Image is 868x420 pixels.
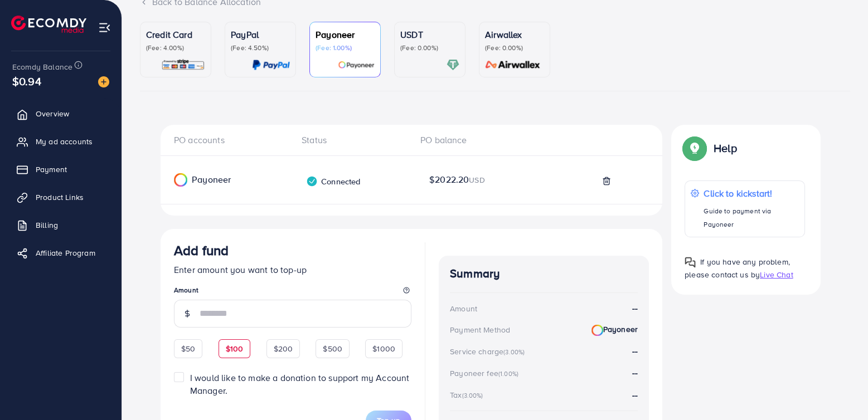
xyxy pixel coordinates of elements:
span: Affiliate Program [36,247,95,258]
span: Payment [36,164,67,175]
span: $50 [181,343,195,354]
div: Amount [450,303,477,314]
div: PO accounts [174,134,293,146]
span: If you have any problem, please contact us by [685,256,790,280]
a: Billing [8,214,113,236]
div: Payment Method [450,324,510,335]
span: Overview [36,108,69,119]
a: My ad accounts [8,130,113,153]
span: USD [469,174,484,185]
span: Live Chat [760,269,793,280]
div: Connected [306,175,360,187]
img: card [447,58,459,71]
iframe: Chat [821,370,860,412]
span: $500 [323,343,342,354]
img: card [338,58,375,71]
small: (3.00%) [503,348,525,356]
img: card [161,58,205,71]
legend: Amount [174,285,411,299]
p: Payoneer [316,28,375,41]
span: $1000 [372,343,395,354]
span: Product Links [36,192,84,203]
a: Affiliate Program [8,242,113,264]
span: $100 [226,343,244,354]
img: card [252,58,290,71]
h4: Summary [450,267,638,281]
p: Click to kickstart! [704,187,799,200]
span: My ad accounts [36,136,93,147]
strong: Payoneer [591,324,638,336]
div: PO balance [411,134,530,146]
p: Airwallex [485,28,544,41]
span: I would like to make a donation to support my Account Manager. [190,372,409,397]
p: Guide to payment via Payoneer [704,204,799,231]
img: Payoneer [591,325,603,336]
span: $200 [274,343,293,354]
img: Popup guide [685,257,696,268]
p: Help [714,141,737,155]
p: (Fee: 1.00%) [316,43,375,52]
span: Ecomdy Balance [12,61,72,72]
img: verified [306,175,318,187]
p: PayPal [231,28,290,41]
p: Enter amount you want to top-up [174,263,411,276]
a: Overview [8,102,113,125]
strong: -- [632,367,638,379]
p: (Fee: 0.00%) [485,43,544,52]
img: logo [11,16,86,33]
p: (Fee: 4.00%) [146,43,205,52]
p: USDT [400,28,459,41]
span: Billing [36,219,58,231]
strong: -- [632,302,638,315]
strong: -- [632,389,638,401]
p: (Fee: 4.50%) [231,43,290,52]
img: menu [98,21,111,34]
img: image [98,76,109,87]
p: (Fee: 0.00%) [400,43,459,52]
small: (1.00%) [498,369,518,378]
img: Payoneer [174,173,187,187]
img: card [482,58,544,71]
p: Credit Card [146,28,205,41]
div: Service charge [450,346,528,357]
strong: -- [632,345,638,357]
h3: Add fund [174,242,229,258]
div: Payoneer [161,173,273,187]
span: $2022.20 [429,173,485,186]
img: Popup guide [685,138,705,158]
span: $0.94 [12,73,41,89]
small: (3.00%) [462,391,483,400]
div: Tax [450,389,487,401]
a: Product Links [8,186,113,208]
a: Payment [8,158,113,180]
div: Status [293,134,411,146]
div: Payoneer fee [450,368,522,379]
